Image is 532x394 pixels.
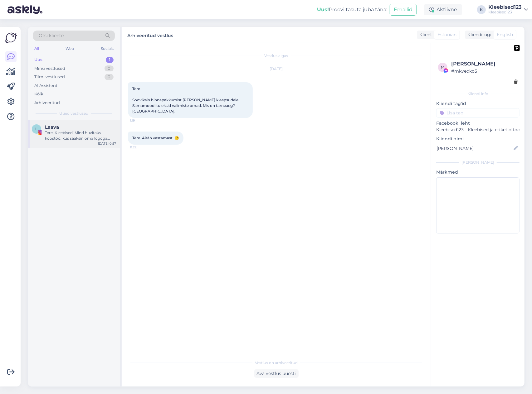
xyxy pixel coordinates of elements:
div: K [477,5,486,14]
p: Facebooki leht [436,120,520,127]
span: 11:22 [130,145,153,150]
div: Vestlus algas [128,53,425,59]
button: Emailid [390,4,417,16]
div: All [33,45,40,53]
div: 1 [106,57,114,63]
div: Web [65,45,76,53]
p: Märkmed [436,169,520,175]
div: # mkveqko5 [451,68,518,74]
div: Tiimi vestlused [34,74,65,80]
div: Aktiivne [424,4,462,15]
span: L [36,127,38,131]
div: Klienditugi [465,31,491,38]
div: Kliendi info [436,91,520,97]
input: Lisa tag [436,108,520,118]
div: 0 [105,74,114,80]
div: Uus [34,57,42,63]
img: pd [514,45,520,51]
img: Askly Logo [5,32,17,44]
div: Minu vestlused [34,65,65,72]
span: Tere Sooviksin hinnapakkumist [PERSON_NAME] kleepsudele. Samamoodi tuleksid valimiste omad. Mis o... [132,86,240,113]
span: Tere. Aitäh vastamast. 🙂 [132,136,179,140]
div: Socials [100,45,115,53]
div: Kõik [34,91,43,97]
p: Kliendi tag'id [436,100,520,107]
b: Uus! [317,7,329,12]
div: [PERSON_NAME] [436,160,520,165]
label: Arhiveeritud vestlus [127,31,173,39]
span: m [441,65,445,70]
span: Uued vestlused [60,111,89,116]
div: Proovi tasuta juba täna: [317,6,387,13]
p: Kleebised123 - Kleebised ja etiketid toodetele ning kleebised autodele. [436,127,520,133]
div: Kleebised123 [488,10,521,15]
div: AI Assistent [34,83,57,89]
span: Otsi kliente [39,32,64,39]
div: Tere, Kleebised! Mind huvitaks koostöö, kus saaksin oma logoga kleepsud autoüritustel näidata. Kä... [45,130,116,141]
span: English [497,31,513,38]
a: Kleebised123Kleebised123 [488,5,528,15]
div: Ava vestlus uuesti [254,369,299,378]
span: Vestlus on arhiveeritud [255,360,298,366]
div: [DATE] 0:57 [98,141,116,146]
p: Kliendi nimi [436,136,520,142]
span: Laava [45,124,59,130]
div: Kleebised123 [488,5,521,10]
span: 1:19 [130,118,153,123]
div: 0 [105,65,114,72]
div: Klient [417,31,432,38]
div: Arhiveeritud [34,100,60,106]
span: Estonian [437,31,456,38]
input: Lisa nimi [437,145,512,152]
div: [DATE] [128,66,425,72]
div: [PERSON_NAME] [451,60,518,68]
